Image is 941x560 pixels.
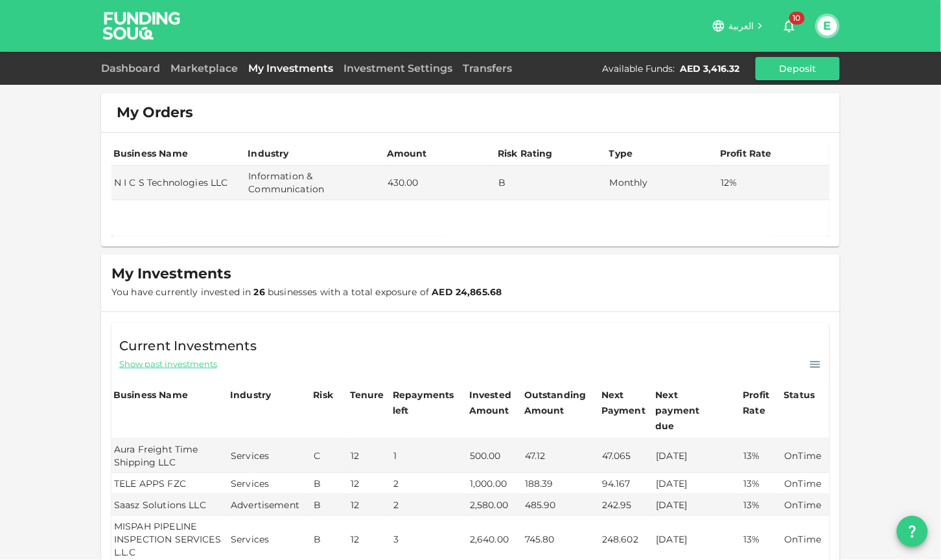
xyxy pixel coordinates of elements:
[782,495,830,516] td: OnTime
[111,166,246,200] td: N I C S Technologies LLC
[782,473,830,495] td: OnTime
[467,495,522,516] td: 2,580.00
[391,473,467,495] td: 2
[776,13,802,39] button: 10
[469,387,520,418] div: Invested Amount
[599,473,653,495] td: 94.167
[111,495,228,516] td: Saasz Solutions LLC
[314,387,340,403] div: Risk
[524,387,589,418] div: Outstanding Amount
[602,62,675,75] div: Available Funds :
[680,62,740,75] div: AED 3,416.32
[789,12,805,25] span: 10
[656,387,721,434] div: Next payment due
[246,166,384,200] td: Information & Communication
[312,439,348,473] td: C
[228,439,311,473] td: Services
[741,473,782,495] td: 13%
[522,473,599,495] td: 188.39
[654,473,741,495] td: [DATE]
[312,473,348,495] td: B
[119,358,217,370] span: Show past investments
[741,439,782,473] td: 13%
[230,387,271,403] div: Industry
[254,286,265,298] strong: 26
[496,166,607,200] td: B
[654,439,741,473] td: [DATE]
[522,495,599,516] td: 485.90
[117,104,193,122] span: My Orders
[818,16,837,36] button: E
[432,286,502,298] strong: AED 24,865.68
[393,387,458,418] div: Repayments left
[741,495,782,516] td: 13%
[113,387,188,403] div: Business Name
[228,495,311,516] td: Advertisement
[601,387,651,418] div: Next Payment
[743,387,780,418] div: Profit Rate
[348,439,391,473] td: 12
[111,473,228,495] td: TELE APPS FZC
[897,516,928,547] button: question
[784,387,817,403] div: Status
[391,495,467,516] td: 2
[391,439,467,473] td: 1
[718,166,830,200] td: 12%
[522,439,599,473] td: 47.12
[348,473,391,495] td: 12
[607,166,719,200] td: Monthly
[756,57,840,80] button: Deposit
[720,146,772,161] div: Profit Rate
[458,62,517,74] a: Transfers
[782,439,830,473] td: OnTime
[348,495,391,516] td: 12
[350,387,384,403] div: Tenure
[248,146,288,161] div: Industry
[111,265,231,283] span: My Investments
[728,20,754,32] span: العربية
[113,146,188,161] div: Business Name
[599,439,653,473] td: 47.065
[467,473,522,495] td: 1,000.00
[101,62,165,74] a: Dashboard
[385,166,496,200] td: 430.00
[338,62,458,74] a: Investment Settings
[228,473,311,495] td: Services
[599,495,653,516] td: 242.95
[467,439,522,473] td: 500.00
[387,146,427,161] div: Amount
[119,335,257,356] span: Current Investments
[165,62,243,74] a: Marketplace
[111,286,502,298] span: You have currently invested in businesses with a total exposure of
[609,146,635,161] div: Type
[243,62,338,74] a: My Investments
[111,439,228,473] td: Aura Freight Time Shipping LLC
[312,495,348,516] td: B
[498,146,553,161] div: Risk Rating
[654,495,741,516] td: [DATE]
